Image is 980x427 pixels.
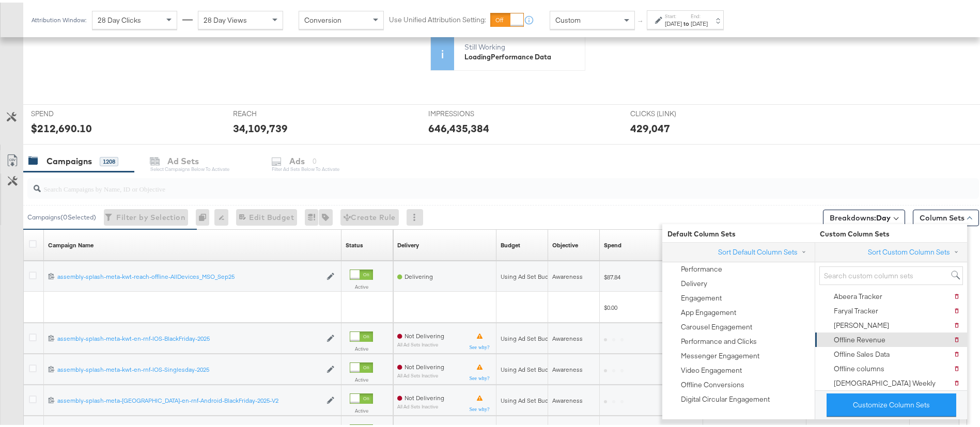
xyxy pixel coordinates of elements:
span: Awareness [552,363,583,371]
div: Attribution Window: [31,14,87,21]
div: [DEMOGRAPHIC_DATA] Weekly [834,376,936,386]
label: Active [350,374,373,381]
a: assembly-splash-meta-kwt-reach-offline-AllDevices_MSO_Sep25 [57,270,321,279]
div: Delivery [397,239,419,247]
sub: All Ad Sets Inactive [397,339,444,345]
label: Active [350,405,373,412]
b: Day [876,211,891,220]
div: Using Ad Set Budget [501,394,558,402]
div: Campaigns [46,153,92,165]
div: [PERSON_NAME] [834,318,889,328]
div: Offline Revenue [834,333,885,342]
div: Using Ad Set Budget [501,363,558,371]
div: Campaign Name [48,239,94,247]
div: Offline Conversions [681,377,744,387]
div: Offline columns [834,361,884,371]
div: Spend [604,239,621,247]
sub: All Ad Sets Inactive [397,370,444,376]
label: End: [691,10,708,17]
label: Active [350,281,373,288]
div: Performance [681,262,722,272]
div: Campaigns ( 0 Selected) [27,210,96,219]
span: Conversion [304,13,341,22]
span: Not Delivering [405,391,444,399]
a: assembly-splash-meta-kwt-en-rnf-IOS-BlackFriday-2025 [57,332,321,341]
span: ↑ [636,18,646,21]
div: Delivery [681,276,707,286]
div: Offline Sales Data [834,347,890,357]
div: Carousel Engagement [681,320,752,329]
label: Active [350,343,373,350]
a: The maximum amount you're willing to spend on your ads, on average each day or over the lifetime ... [501,239,520,247]
strong: to [682,17,691,25]
button: Sort Default Column Sets [718,244,811,255]
label: Start: [665,10,682,17]
button: Breakdowns:Day [823,207,905,224]
div: Using Ad Set Budget [501,332,558,340]
a: The total amount spent to date. [604,239,621,247]
div: Budget [501,239,520,247]
div: Video Engagement [681,363,742,373]
span: Custom [555,13,581,22]
span: $87.84 [604,271,677,278]
span: $0.00 [604,301,677,309]
span: Default Column Sets [662,227,815,236]
div: Performance and Clicks [681,334,757,344]
div: 0 [196,207,214,223]
div: [DATE] [665,17,682,25]
a: assembly-splash-meta-[GEOGRAPHIC_DATA]-en-rnf-Android-BlackFriday-2025-V2 [57,394,321,403]
a: assembly-splash-meta-kwt-en-rnf-IOS-Singlesday-2025 [57,363,321,372]
div: [DATE] [691,17,708,25]
input: Search custom column sets [819,264,963,283]
button: Column Sets [913,207,979,224]
span: Awareness [552,270,583,278]
button: Customize Column Sets [827,391,956,414]
label: Use Unified Attribution Setting: [389,12,486,22]
button: Sort Custom Column Sets [867,244,963,255]
div: 1208 [100,154,118,164]
a: Your campaign's objective. [552,239,578,247]
span: Not Delivering [405,329,444,337]
div: Faryal Tracker [834,304,878,313]
span: Breakdowns: [830,210,891,220]
div: Using Ad Set Budget [501,270,558,278]
span: 28 Day Clicks [98,13,141,22]
div: App Engagement [681,305,736,315]
div: Status [346,239,363,247]
span: Awareness [552,332,583,340]
div: Objective [552,239,578,247]
span: Delivering [405,270,433,278]
span: 28 Day Views [204,13,247,22]
div: Engagement [681,291,722,301]
span: Awareness [552,394,583,402]
span: Not Delivering [405,360,444,368]
div: Digital Circular Engagement [681,392,770,402]
a: Reflects the ability of your Ad Campaign to achieve delivery based on ad states, schedule and bud... [397,239,419,247]
div: Abeera Tracker [834,289,882,299]
a: Shows the current state of your Ad Campaign. [346,239,363,247]
sub: All Ad Sets Inactive [397,401,444,407]
div: Messenger Engagement [681,349,759,358]
a: Your campaign name. [48,239,94,247]
div: assembly-splash-meta-kwt-reach-offline-AllDevices_MSO_Sep25 [57,270,321,278]
span: Custom Column Sets [815,227,890,236]
input: Search Campaigns by Name, ID or Objective [41,172,892,192]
